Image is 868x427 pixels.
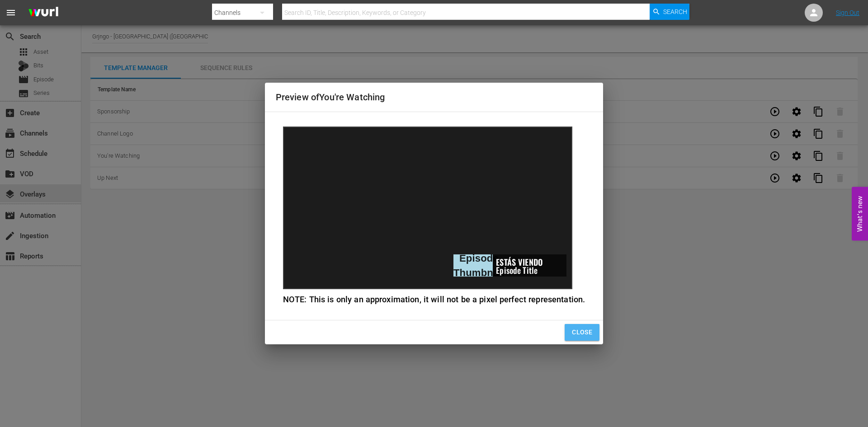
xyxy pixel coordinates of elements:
[276,90,593,104] h2: Preview of You're Watching
[663,4,687,20] span: Search
[283,294,585,305] div: NOTE: This is only an approximation, it will not be a pixel perfect representation.
[565,324,599,341] button: Close
[836,9,859,16] a: Sign Out
[572,327,592,338] span: Close
[496,264,538,276] span: Episode Title
[453,254,493,277] div: Episode Thumbnail
[496,256,542,268] span: ESTÁS VIENDO
[852,187,868,240] button: Open Feedback Widget
[5,7,16,18] span: menu
[22,2,65,23] img: ans4CAIJ8jUAAAAAAAAAAAAAAAAAAAAAAAAgQb4GAAAAAAAAAAAAAAAAAAAAAAAAJMjXAAAAAAAAAAAAAAAAAAAAAAAAgAT5G...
